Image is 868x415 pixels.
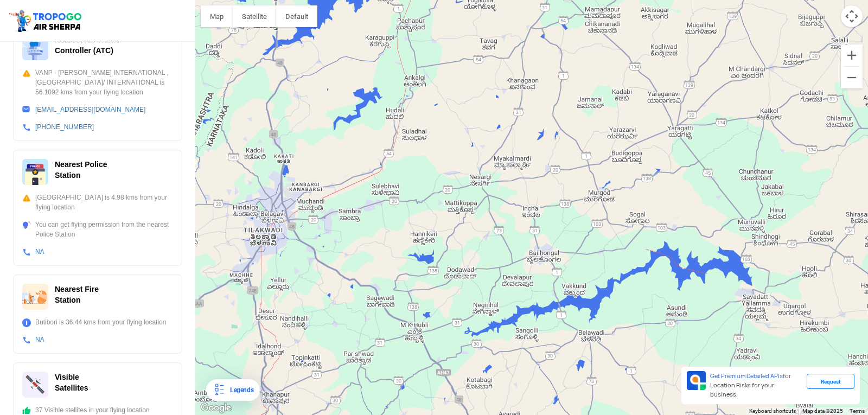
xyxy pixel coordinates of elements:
[850,408,865,414] a: Terms
[198,401,234,415] a: Open this area in Google Maps (opens a new window)
[233,5,276,27] button: Show satellite imagery
[213,384,226,397] img: Legends
[55,373,88,392] span: Visible Satellites
[22,193,173,212] div: [GEOGRAPHIC_DATA] is 4.98 kms from your flying location
[35,123,94,131] a: [PHONE_NUMBER]
[802,408,843,414] span: Map data ©2025
[22,159,48,185] img: ic_police_station.svg
[706,371,807,400] div: for Location Risks for your business.
[841,67,863,88] button: Zoom out
[687,371,706,390] img: Premium APIs
[749,407,796,415] button: Keyboard shortcuts
[22,317,173,327] div: Butibori is 36.44 kms from your flying location
[201,5,233,27] button: Show street map
[35,336,44,343] a: NA
[55,160,107,180] span: Nearest Police Station
[22,34,48,60] img: ic_atc.svg
[710,372,783,380] span: Get Premium Detailed APIs
[22,372,48,398] img: ic_satellites.svg
[35,248,44,256] a: NA
[841,5,863,27] button: Map camera controls
[226,384,253,397] div: Legends
[198,401,234,415] img: Google
[841,44,863,66] button: Zoom in
[807,374,854,389] div: Request
[55,285,99,304] span: Nearest Fire Station
[35,106,145,113] a: [EMAIL_ADDRESS][DOMAIN_NAME]
[22,220,173,239] div: You can get flying permission from the nearest Police Station
[22,284,48,310] img: ic_firestation.svg
[8,8,85,33] img: ic_tgdronemaps.svg
[22,405,173,415] div: 37 Visible stellites in your flying location
[22,68,173,97] div: VANP - [PERSON_NAME] INTERNATIONAL , [GEOGRAPHIC_DATA]/ INTERNATIONAL is 56.1092 kms from your fl...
